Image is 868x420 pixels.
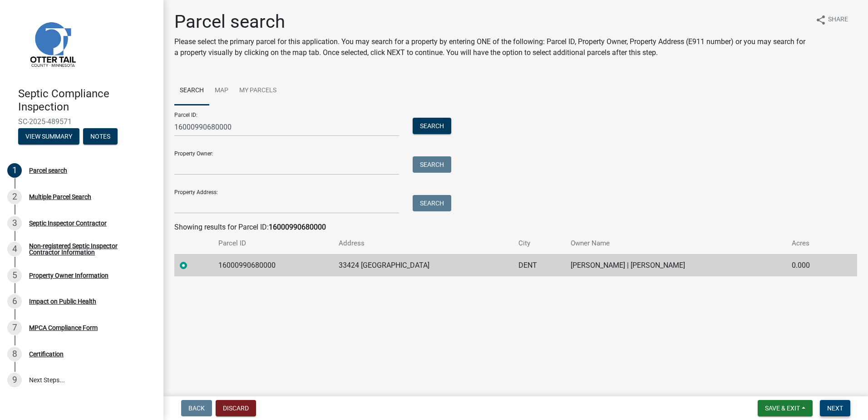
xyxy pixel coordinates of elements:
[216,400,256,416] button: Discard
[7,320,22,335] div: 7
[29,351,64,357] div: Certification
[234,76,282,105] a: My Parcels
[513,254,565,276] td: DENT
[413,118,451,134] button: Search
[413,156,451,173] button: Search
[758,400,813,416] button: Save & Exit
[29,167,67,174] div: Parcel search
[213,233,333,254] th: Parcel ID
[18,133,79,140] wm-modal-confirm: Summary
[827,405,843,412] span: Next
[565,233,787,254] th: Owner Name
[18,10,86,78] img: Otter Tail County, Minnesota
[18,87,156,114] h4: Septic Compliance Inspection
[174,76,209,105] a: Search
[333,233,513,254] th: Address
[786,254,838,276] td: 0.000
[174,36,808,58] p: Please select the primary parcel for this application. You may search for a property by entering ...
[820,400,850,416] button: Next
[18,117,145,126] span: SC-2025-489571
[29,325,98,331] div: MPCA Compliance Form
[83,133,118,140] wm-modal-confirm: Notes
[213,254,333,276] td: 16000990680000
[808,11,855,29] button: shareShare
[413,195,451,211] button: Search
[18,128,79,145] button: View Summary
[7,294,22,309] div: 6
[7,242,22,256] div: 4
[181,400,212,416] button: Back
[333,254,513,276] td: 33424 [GEOGRAPHIC_DATA]
[786,233,838,254] th: Acres
[7,347,22,361] div: 8
[7,268,22,283] div: 5
[828,15,848,25] span: Share
[7,373,22,387] div: 9
[188,405,205,412] span: Back
[7,216,22,230] div: 3
[29,298,96,305] div: Impact on Public Health
[29,194,91,200] div: Multiple Parcel Search
[83,128,118,145] button: Notes
[29,220,107,226] div: Septic Inspector Contractor
[7,190,22,204] div: 2
[815,15,826,25] i: share
[7,163,22,178] div: 1
[513,233,565,254] th: City
[174,222,857,233] div: Showing results for Parcel ID:
[565,254,787,276] td: [PERSON_NAME] | [PERSON_NAME]
[269,223,326,231] strong: 16000990680000
[765,405,800,412] span: Save & Exit
[174,11,808,33] h1: Parcel search
[29,272,108,279] div: Property Owner Information
[209,76,234,105] a: Map
[29,243,149,255] div: Non-registered Septic Inspector Contractor Information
